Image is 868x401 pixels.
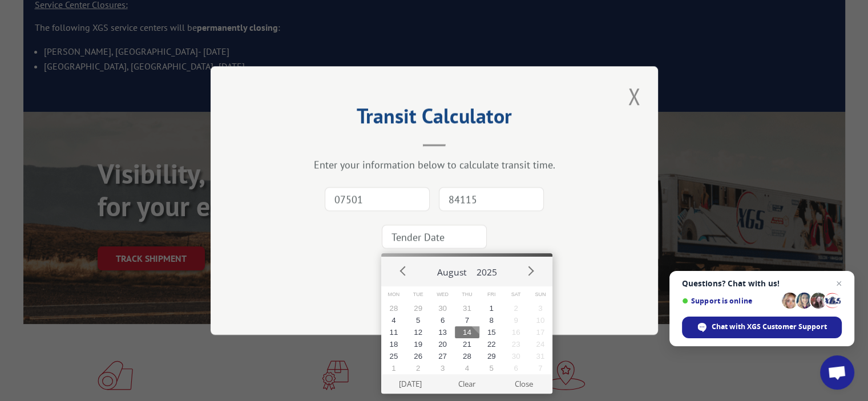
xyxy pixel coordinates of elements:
[381,302,406,314] button: 28
[528,350,552,362] button: 31
[381,338,406,350] button: 18
[455,286,479,303] span: Thu
[528,326,552,338] button: 17
[479,286,504,303] span: Fri
[479,302,504,314] button: 1
[406,338,430,350] button: 19
[382,225,487,249] input: Tender Date
[455,314,479,326] button: 7
[406,302,430,314] button: 29
[430,286,455,303] span: Wed
[504,338,528,350] button: 23
[430,338,455,350] button: 20
[528,362,552,374] button: 7
[395,262,412,279] button: Prev
[504,314,528,326] button: 9
[624,80,644,112] button: Close modal
[406,314,430,326] button: 5
[406,326,430,338] button: 12
[504,326,528,338] button: 16
[479,350,504,362] button: 29
[430,362,455,374] button: 3
[268,158,601,171] div: Enter your information below to calculate transit time.
[528,286,552,303] span: Sun
[381,286,406,303] span: Mon
[430,314,455,326] button: 6
[504,350,528,362] button: 30
[528,314,552,326] button: 10
[682,297,778,305] span: Support is online
[406,362,430,374] button: 2
[325,187,430,211] input: Origin Zip
[381,326,406,338] button: 11
[504,302,528,314] button: 2
[712,322,827,332] span: Chat with XGS Customer Support
[682,279,842,288] span: Questions? Chat with us!
[528,302,552,314] button: 3
[268,108,601,129] h2: Transit Calculator
[406,286,430,303] span: Tue
[430,302,455,314] button: 30
[528,338,552,350] button: 24
[455,326,479,338] button: 14
[479,338,504,350] button: 22
[455,338,479,350] button: 21
[471,257,501,283] button: 2025
[381,362,406,374] button: 1
[430,326,455,338] button: 13
[495,374,552,394] button: Close
[381,350,406,362] button: 25
[479,362,504,374] button: 5
[381,314,406,326] button: 4
[406,350,430,362] button: 26
[504,362,528,374] button: 6
[479,326,504,338] button: 15
[439,374,495,394] button: Clear
[682,317,842,338] span: Chat with XGS Customer Support
[455,302,479,314] button: 31
[430,350,455,362] button: 27
[433,257,471,283] button: August
[455,362,479,374] button: 4
[455,350,479,362] button: 28
[439,187,544,211] input: Dest. Zip
[522,262,539,279] button: Next
[820,355,854,390] a: Open chat
[479,314,504,326] button: 8
[504,286,528,303] span: Sat
[382,374,439,394] button: [DATE]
